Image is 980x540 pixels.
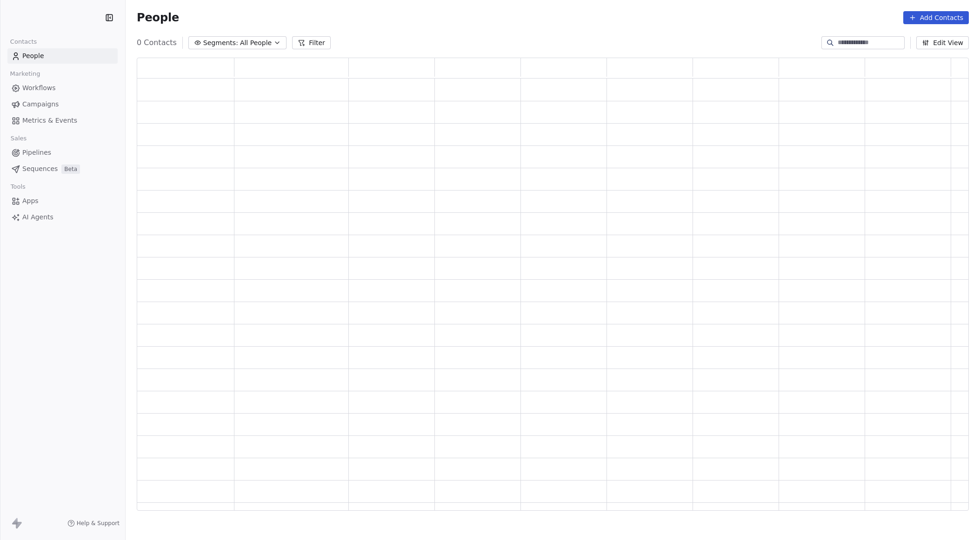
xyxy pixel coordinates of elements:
span: Help & Support [77,520,120,527]
span: Marketing [6,67,44,81]
span: Apps [22,196,39,206]
span: Workflows [22,83,56,93]
a: AI Agents [7,210,118,225]
button: Add Contacts [903,11,969,24]
span: People [22,51,44,61]
span: Pipelines [22,148,51,158]
span: All People [240,38,272,48]
a: Workflows [7,80,118,96]
span: Sequences [22,164,58,174]
a: People [7,48,118,64]
a: Help & Support [67,520,120,527]
span: Beta [61,165,80,174]
span: Campaigns [22,99,59,109]
span: Tools [7,180,29,194]
button: Filter [292,36,331,49]
span: AI Agents [22,212,53,222]
a: Pipelines [7,145,118,160]
a: Apps [7,193,118,209]
span: Metrics & Events [22,116,77,125]
span: Segments: [203,38,238,48]
a: Metrics & Events [7,113,118,128]
span: Contacts [6,35,41,49]
a: Campaigns [7,97,118,112]
a: SequencesBeta [7,161,118,177]
span: 0 Contacts [137,37,177,48]
button: Edit View [916,36,969,49]
span: People [137,11,179,25]
span: Sales [7,132,31,145]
